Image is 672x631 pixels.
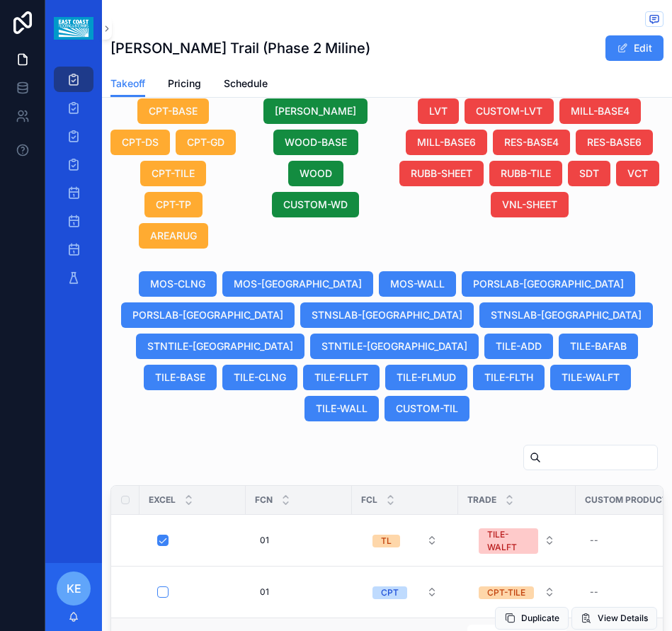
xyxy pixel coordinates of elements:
span: CUSTOM-WD [283,198,348,212]
span: TILE-FLTH [484,370,533,385]
span: RUBB-SHEET [411,166,472,181]
div: CPT [381,586,399,599]
div: TILE-WALFT [487,528,530,554]
div: scrollable content [45,57,102,309]
a: Pricing [168,71,201,99]
span: TILE-FLLFT [314,370,368,385]
img: App logo [54,17,93,40]
span: CUSTOM-LVT [476,104,542,118]
span: TILE-WALL [316,402,368,416]
button: TILE-ADD [484,334,553,359]
button: Edit [605,35,664,61]
button: MOS-[GEOGRAPHIC_DATA] [222,271,373,297]
span: LVT [429,104,448,118]
button: WOOD-BASE [273,130,358,155]
button: Duplicate [495,607,569,630]
button: TILE-FLTH [473,365,545,390]
span: PORSLAB-[GEOGRAPHIC_DATA] [473,277,624,291]
button: Select Button [361,528,449,553]
button: STNTILE-[GEOGRAPHIC_DATA] [136,334,304,359]
button: RUBB-SHEET [399,161,484,186]
span: PORSLAB-[GEOGRAPHIC_DATA] [132,308,283,322]
button: Select Button [467,521,566,559]
span: TILE-BAFAB [570,339,627,353]
span: RES-BASE4 [504,135,559,149]
div: TL [381,535,392,547]
h1: [PERSON_NAME] Trail (Phase 2 Miline) [110,38,370,58]
button: MOS-CLNG [139,271,217,297]
button: STNTILE-[GEOGRAPHIC_DATA] [310,334,479,359]
button: MILL-BASE4 [559,98,641,124]
span: RUBB-TILE [501,166,551,181]
button: WOOD [288,161,343,186]
span: View Details [598,613,648,624]
span: TILE-BASE [155,370,205,385]
span: VCT [627,166,648,181]
a: Schedule [224,71,268,99]
button: CPT-TILE [140,161,206,186]
button: TILE-FLMUD [385,365,467,390]
button: TILE-BAFAB [559,334,638,359]
span: SDT [579,166,599,181]
button: CUSTOM-LVT [465,98,554,124]
div: -- [590,586,598,598]
span: TILE-FLMUD [397,370,456,385]
span: CPT-TILE [152,166,195,181]
span: Pricing [168,76,201,91]
button: Select Button [361,579,449,605]
div: CPT-TILE [487,586,525,599]
span: CPT-GD [187,135,224,149]
span: FCL [361,494,377,506]
button: TILE-FLLFT [303,365,380,390]
button: LVT [418,98,459,124]
span: TILE-CLNG [234,370,286,385]
button: [PERSON_NAME] [263,98,368,124]
button: CPT-GD [176,130,236,155]
button: CPT-TP [144,192,203,217]
a: Select Button [467,521,567,560]
button: View Details [571,607,657,630]
a: Select Button [360,579,450,606]
button: CUSTOM-WD [272,192,359,217]
span: STNSLAB-[GEOGRAPHIC_DATA] [312,308,462,322]
span: Duplicate [521,613,559,624]
button: MILL-BASE6 [406,130,487,155]
span: Excel [149,494,176,506]
span: MILL-BASE6 [417,135,476,149]
button: CPT-BASE [137,98,209,124]
span: MILL-BASE4 [571,104,630,118]
span: [PERSON_NAME] [275,104,356,118]
span: Trade [467,494,496,506]
button: TILE-WALFT [550,365,631,390]
button: AREARUG [139,223,208,249]
span: MOS-WALL [390,277,445,291]
span: 01 [260,535,269,546]
button: TILE-WALL [304,396,379,421]
button: TILE-BASE [144,365,217,390]
span: AREARUG [150,229,197,243]
button: STNSLAB-[GEOGRAPHIC_DATA] [479,302,653,328]
button: CPT-DS [110,130,170,155]
a: Select Button [360,527,450,554]
span: KE [67,580,81,597]
button: RES-BASE6 [576,130,653,155]
span: Schedule [224,76,268,91]
button: SDT [568,161,610,186]
button: VCT [616,161,659,186]
a: 01 [254,581,343,603]
button: PORSLAB-[GEOGRAPHIC_DATA] [121,302,295,328]
button: Select Button [467,579,566,605]
button: PORSLAB-[GEOGRAPHIC_DATA] [462,271,635,297]
span: CPT-DS [122,135,159,149]
span: STNSLAB-[GEOGRAPHIC_DATA] [491,308,642,322]
button: MOS-WALL [379,271,456,297]
span: STNTILE-[GEOGRAPHIC_DATA] [147,339,293,353]
span: MOS-CLNG [150,277,205,291]
span: Takeoff [110,76,145,91]
span: FCN [255,494,273,506]
span: RES-BASE6 [587,135,642,149]
a: Select Button [467,579,567,606]
span: 01 [260,586,269,598]
button: STNSLAB-[GEOGRAPHIC_DATA] [300,302,474,328]
span: WOOD-BASE [285,135,347,149]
